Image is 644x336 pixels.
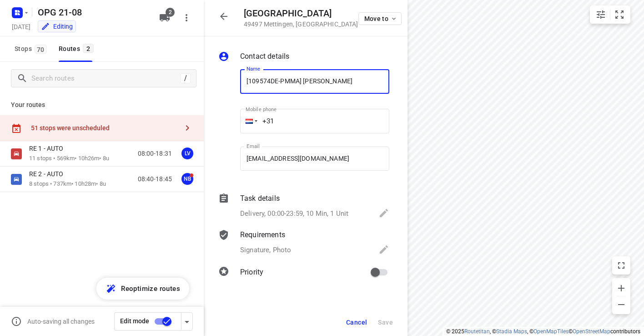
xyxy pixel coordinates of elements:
[358,12,402,25] button: Move to
[29,170,69,178] p: RE 2 - AUTO
[464,328,490,335] a: Routetitan
[218,229,389,257] div: RequirementsSignature, Photo
[378,244,389,255] svg: Edit
[240,51,289,62] p: Contact details
[240,245,291,255] p: Signature, Photo
[177,9,196,27] button: More
[138,149,172,158] p: 08:00-18:31
[378,208,389,219] svg: Edit
[218,51,389,64] div: Contact details
[244,20,358,28] p: 49497 Mettingen , [GEOGRAPHIC_DATA]
[244,8,358,19] h5: [GEOGRAPHIC_DATA]
[181,173,193,185] div: NB
[240,109,257,133] div: Netherlands: + 31
[590,5,630,24] div: small contained button group
[446,328,640,335] li: © 2025 , © , © © contributors
[29,154,109,163] p: 11 stops • 569km • 10h26m • 8u
[138,174,172,184] p: 08:40-18:45
[120,317,149,325] span: Edit mode
[59,43,96,55] div: Routes
[178,170,196,188] button: NB
[240,229,285,240] p: Requirements
[181,316,192,327] div: Driver app settings
[364,15,398,22] span: Move to
[83,44,94,53] span: 2
[342,314,371,331] button: Cancel
[240,109,389,133] input: 1 (702) 123-4567
[573,328,610,335] a: OpenStreetMap
[166,8,175,17] span: 2
[121,283,180,295] span: Reoptimize routes
[11,100,193,110] p: Your routes
[34,5,152,20] h5: Rename
[240,267,263,278] p: Priority
[346,319,367,326] span: Cancel
[240,193,280,204] p: Task details
[8,21,34,32] h5: Project date
[218,193,389,220] div: Task detailsDelivery, 00:00-23:59, 10 Min, 1 Unit
[31,124,178,132] div: 51 stops were unscheduled
[533,328,569,335] a: OpenMapTiles
[156,9,174,27] button: 2
[41,22,73,31] div: You are currently in edit mode.
[35,45,47,54] span: 70
[96,278,189,300] button: Reoptimize routes
[29,180,106,188] p: 8 stops • 737km • 10h28m • 8u
[31,71,181,86] input: Search routes
[610,5,629,24] button: Fit zoom
[496,328,527,335] a: Stadia Maps
[29,144,69,153] p: RE 1 - AUTO
[178,144,196,163] button: LV
[181,73,191,83] div: /
[27,318,95,325] p: Auto-saving all changes
[246,107,277,112] label: Mobile phone
[15,43,50,55] span: Stops
[240,209,348,219] p: Delivery, 00:00-23:59, 10 Min, 1 Unit
[181,148,193,159] div: LV
[215,7,233,25] button: Close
